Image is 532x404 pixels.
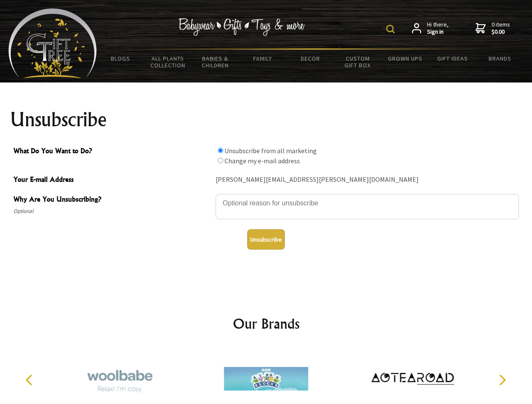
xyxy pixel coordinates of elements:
[386,25,395,33] img: product search
[286,50,334,67] a: Decor
[216,194,519,219] textarea: Why Are You Unsubscribing?
[247,229,285,250] button: Unsubscribe
[429,50,476,67] a: Gift Ideas
[192,50,239,74] a: Babies & Children
[216,173,519,186] div: [PERSON_NAME][EMAIL_ADDRESS][PERSON_NAME][DOMAIN_NAME]
[8,8,97,78] img: Babyware - Gifts - Toys and more...
[13,174,211,186] span: Your E-mail Address
[97,50,144,67] a: BLOGS
[476,50,524,67] a: Brands
[427,21,449,36] span: Hi there,
[13,194,211,206] span: Why Are You Unsubscribing?
[493,371,511,389] button: Next
[225,157,300,165] label: Change my e-mail address
[10,109,522,130] h1: Unsubscribe
[381,50,429,67] a: Grown Ups
[17,314,516,334] h2: Our Brands
[412,21,449,36] a: Hi there,Sign in
[225,146,317,155] label: Unsubscribe from all marketing
[492,28,510,36] strong: $0.00
[334,50,382,74] a: Custom Gift Box
[144,50,192,74] a: All Plants Collection
[13,146,211,158] span: What Do You Want to Do?
[239,50,287,67] a: Family
[218,158,223,163] input: What Do You Want to Do?
[476,21,510,36] a: 0 items$0.00
[13,206,211,216] span: Optional
[218,148,223,153] input: What Do You Want to Do?
[21,371,40,389] button: Previous
[427,28,449,36] strong: Sign in
[179,18,305,36] img: Babywear - Gifts - Toys & more
[492,21,510,36] span: 0 items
